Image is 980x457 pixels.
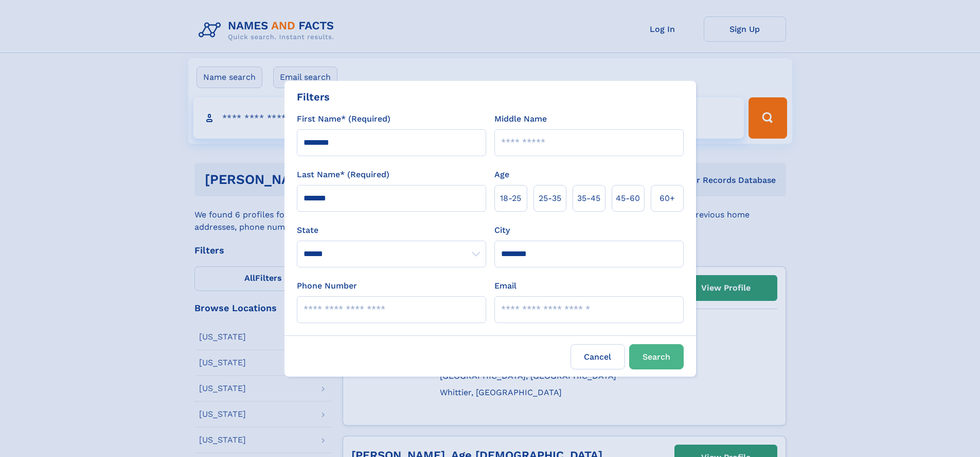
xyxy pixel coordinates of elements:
div: Filters [297,89,330,105]
label: Last Name* (Required) [297,168,389,181]
label: Middle Name [494,113,547,125]
label: Phone Number [297,280,357,292]
span: 25‑35 [539,192,561,205]
span: 60+ [660,192,675,205]
span: 18‑25 [500,192,521,205]
button: Search [629,344,684,369]
span: 45‑60 [616,192,640,205]
label: Cancel [571,344,625,369]
label: City [494,224,510,236]
label: Age [494,168,509,181]
label: Email [494,280,516,292]
span: 35‑45 [577,192,600,205]
label: State [297,224,486,236]
label: First Name* (Required) [297,113,390,125]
